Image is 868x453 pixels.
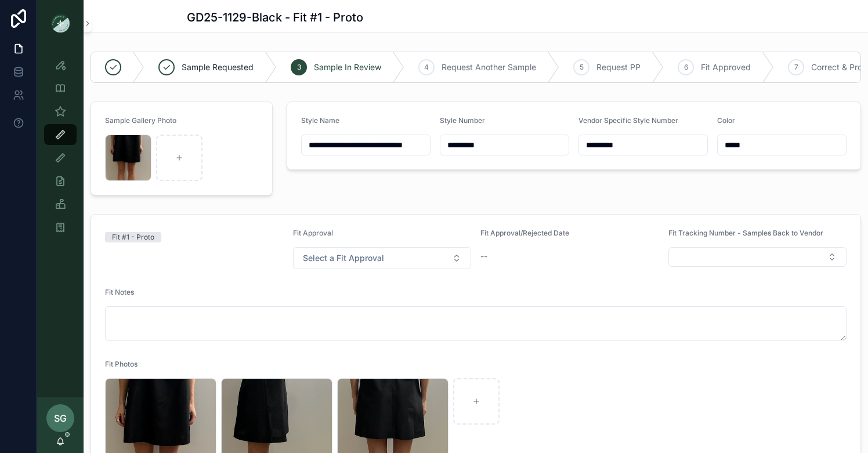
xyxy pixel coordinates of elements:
[182,61,254,73] span: Sample Requested
[301,116,339,125] span: Style Name
[701,61,751,73] span: Fit Approved
[717,116,735,125] span: Color
[105,116,176,125] span: Sample Gallery Photo
[105,288,134,296] span: Fit Notes
[297,63,301,72] span: 3
[480,229,569,237] span: Fit Approval/Rejected Date
[112,232,154,242] div: Fit #1 - Proto
[578,116,678,125] span: Vendor Specific Style Number
[596,61,641,73] span: Request PP
[303,252,384,264] span: Select a Fit Approval
[442,61,536,73] span: Request Another Sample
[54,411,67,425] span: SG
[684,63,688,72] span: 6
[794,63,798,72] span: 7
[37,46,84,253] div: scrollable content
[51,14,70,32] img: App logo
[580,63,584,72] span: 5
[293,247,472,269] button: Select Button
[314,61,381,73] span: Sample In Review
[480,251,487,262] span: --
[187,9,363,26] h1: GD25-1129-Black - Fit #1 - Proto
[293,229,333,237] span: Fit Approval
[440,116,485,125] span: Style Number
[668,229,823,237] span: Fit Tracking Number - Samples Back to Vendor
[424,63,429,72] span: 4
[105,360,138,368] span: Fit Photos
[668,247,847,267] button: Select Button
